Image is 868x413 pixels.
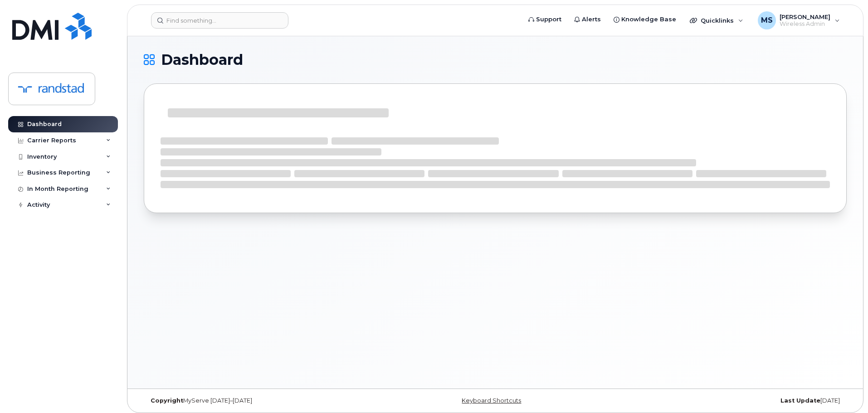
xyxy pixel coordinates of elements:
a: Keyboard Shortcuts [462,397,521,404]
div: [DATE] [612,397,847,404]
strong: Copyright [151,397,183,404]
div: MyServe [DATE]–[DATE] [144,397,378,404]
span: Dashboard [161,53,243,67]
strong: Last Update [780,397,820,404]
